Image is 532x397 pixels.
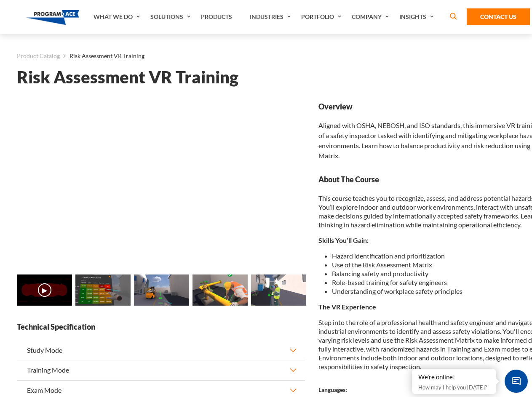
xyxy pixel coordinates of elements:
[17,360,305,380] button: Training Mode
[467,8,530,25] a: Contact Us
[17,274,72,306] img: Risk Assessment VR Training - Video 0
[17,341,305,360] button: Study Mode
[26,10,80,25] img: Program-Ace
[17,51,60,61] a: Product Catalog
[318,386,347,393] strong: Languages:
[418,373,490,381] div: We're online!
[251,274,306,306] img: Risk Assessment VR Training - Preview 4
[134,274,189,306] img: Risk Assessment VR Training - Preview 2
[505,370,528,393] span: Chat Widget
[192,274,248,306] img: Risk Assessment VR Training - Preview 3
[60,51,144,61] li: Risk Assessment VR Training
[17,101,305,264] iframe: Risk Assessment VR Training - Video 0
[17,322,305,332] strong: Technical Specification
[75,274,131,306] img: Risk Assessment VR Training - Preview 1
[418,382,490,392] p: How may I help you [DATE]?
[38,283,51,297] button: ▶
